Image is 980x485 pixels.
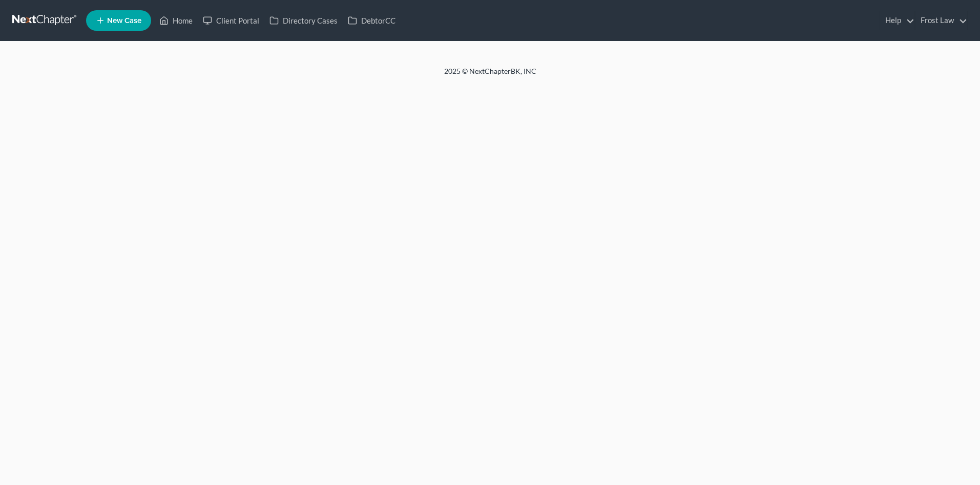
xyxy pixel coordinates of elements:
a: Client Portal [198,11,264,30]
a: DebtorCC [343,11,401,30]
a: Frost Law [915,11,967,30]
div: 2025 © NextChapterBK, INC [198,66,782,85]
new-legal-case-button: New Case [86,10,151,31]
a: Help [880,11,914,30]
a: Home [154,11,198,30]
a: Directory Cases [264,11,343,30]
